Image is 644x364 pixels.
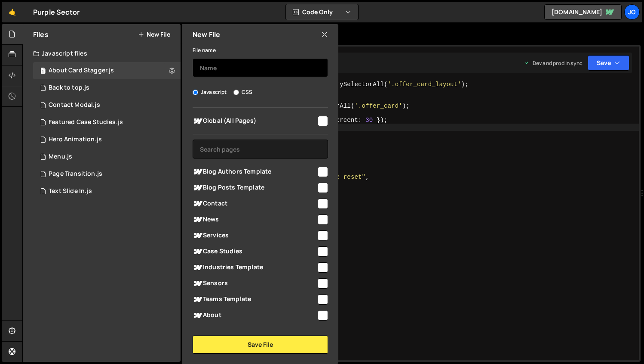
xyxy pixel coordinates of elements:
[33,96,181,114] div: 16277/44048.js
[193,46,216,55] label: File name
[193,140,328,159] input: Search pages
[193,310,316,320] span: About
[33,131,181,148] div: 16277/43936.js
[624,4,640,20] a: Jo
[23,45,181,62] div: Javascript files
[193,116,316,126] span: Global (All Pages)
[193,183,316,193] span: Blog Posts Template
[524,59,583,67] div: Dev and prod in sync
[588,55,629,71] button: Save
[233,90,239,95] input: CSS
[193,262,316,273] span: Industries Template
[193,90,198,95] input: Javascript
[33,7,80,17] div: Purple Sector
[193,278,316,289] span: Sensors
[33,183,181,200] div: 16277/43964.js
[49,101,100,109] div: Contact Modal.js
[193,215,316,225] span: News
[193,230,316,241] span: Services
[49,118,123,126] div: Featured Case Studies.js
[544,4,622,20] a: [DOMAIN_NAME]
[193,294,316,305] span: Teams Template
[49,67,114,75] div: About Card Stagger.js
[193,88,227,96] label: Javascript
[33,62,181,79] div: 16277/44771.js
[2,2,23,22] a: 🤙
[49,187,92,195] div: Text Slide In.js
[49,136,102,143] div: Hero Animation.js
[138,31,170,38] button: New File
[193,336,328,354] button: Save File
[193,246,316,257] span: Case Studies
[33,148,181,165] div: 16277/43910.js
[49,170,102,178] div: Page Transition.js
[49,153,72,161] div: Menu.js
[233,88,252,96] label: CSS
[33,79,181,96] div: 16277/44071.js
[33,165,181,183] div: 16277/44633.js
[193,167,316,177] span: Blog Authors Template
[193,30,220,39] h2: New File
[40,68,46,75] span: 1
[33,114,181,131] div: 16277/43991.js
[49,84,89,92] div: Back to top.js
[193,58,328,77] input: Name
[193,199,316,209] span: Contact
[33,30,49,39] h2: Files
[286,4,358,20] button: Code Only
